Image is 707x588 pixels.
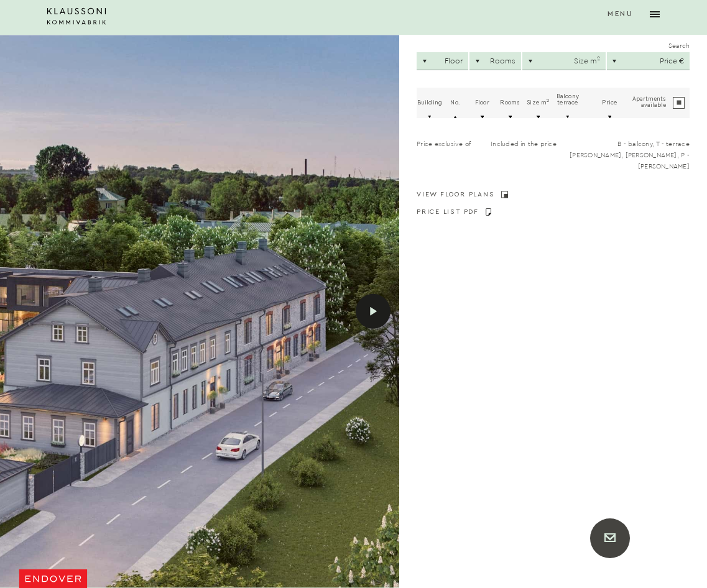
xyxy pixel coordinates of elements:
a: VIEW FLOOR PLANS [417,191,508,198]
span: Included in the price [491,140,557,148]
a: Building [417,99,442,106]
div: terrace [557,100,579,106]
a: Size m2 [527,100,549,106]
a: No. [450,99,460,106]
div: [PERSON_NAME], [PERSON_NAME], P - [PERSON_NAME] [565,150,690,172]
a: PRICE LIST PDF [417,208,492,216]
div: Search [417,35,690,52]
div: Floor [445,57,463,65]
div: Menu [608,11,634,17]
label: Apartments available [631,96,685,109]
div: B - balcony, T - terrace [565,139,690,150]
a: Balcony terrace [557,94,579,106]
div: Size m [574,57,600,65]
a: Price [602,99,617,106]
div: Balcony [557,94,579,100]
sup: 2 [597,56,600,62]
div: Price € [660,57,684,65]
a: Rooms [500,99,520,106]
a: Floor [475,99,489,106]
div: Rooms [490,57,515,65]
span: Price exclusive of [417,140,471,148]
sup: 2 [547,98,549,103]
